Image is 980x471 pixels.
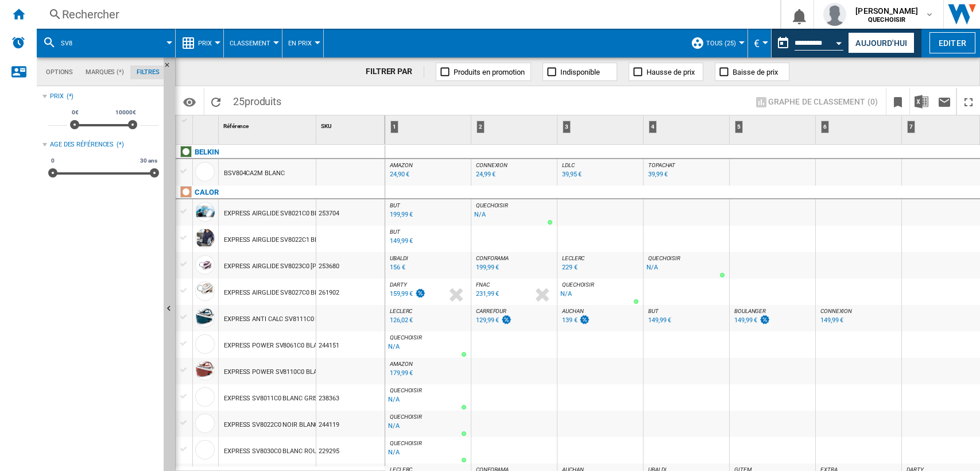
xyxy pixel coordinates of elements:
[390,414,422,420] span: QUECHOISIR
[648,308,659,314] span: BUT
[476,316,499,324] div: 129,99 €
[562,264,578,271] div: 229 €
[648,316,671,324] div: 149,99 €
[319,115,385,133] div: SKU Sort None
[579,315,590,325] img: promotionV3.png
[706,40,736,47] span: TOUS (25)
[195,115,218,133] div: Sort None
[476,162,508,168] span: CONNEXION
[629,63,703,81] button: Hausse de prix
[390,255,408,261] span: UBALDI
[388,235,413,247] div: Mise à jour : jeudi 11 septembre 2025 17:19
[560,68,600,76] span: Indisponible
[388,288,426,300] div: Mise à jour : jeudi 11 septembre 2025 15:06
[477,121,485,133] div: 2
[388,202,468,229] div: BUT 199,99 €
[138,156,158,165] span: 30 ans
[562,162,575,168] span: LDLC
[390,316,413,324] div: 126,02 €
[316,331,385,358] div: 244151
[646,169,668,180] div: Mise à jour : jeudi 11 septembre 2025 01:15
[388,308,468,334] div: LECLERC 126,02 €
[829,31,850,52] button: Open calendar
[316,437,385,464] div: 229295
[388,447,400,458] div: N/A
[820,316,843,324] div: 149,99 €
[388,420,400,432] div: N/A
[390,440,422,446] span: QUECHOISIR
[198,29,218,57] button: Prix
[476,281,490,288] span: FNAC
[388,169,409,180] div: Mise à jour : jeudi 11 septembre 2025 00:27
[706,29,742,57] button: TOUS (25)
[388,209,413,221] div: Mise à jour : jeudi 11 septembre 2025 17:21
[40,65,79,79] md-tab-item: Options
[390,369,413,377] div: 179,99 €
[474,255,555,281] div: CONFORAMA 199,99 €
[388,229,468,255] div: BUT 149,99 €
[224,412,319,438] div: EXPRESS SV8022C0 NOIR BLANC
[388,162,468,188] div: AMAZON 24,90 €
[390,162,412,168] span: AMAZON
[733,68,778,76] span: Baisse de prix
[49,156,56,165] span: 0
[224,333,348,359] div: EXPRESS POWER SV8061C0 BLANC ROUGE
[474,115,557,144] div: 2
[734,308,766,314] span: BOULANGER
[474,262,499,273] div: Mise à jour : jeudi 11 septembre 2025 04:21
[114,108,137,117] span: 10000€
[646,115,729,144] div: 4
[772,29,846,57] div: Ce rapport est basé sur une date antérieure à celle d'aujourd'hui.
[221,115,316,133] div: Référence Sort None
[390,264,405,271] div: 156 €
[474,209,486,221] div: N/A
[50,92,64,101] div: Prix
[691,29,742,57] div: TOUS (25)
[388,334,468,361] div: QUECHOISIR N/A
[388,262,405,273] div: Mise à jour : jeudi 11 septembre 2025 18:30
[560,255,641,281] div: LECLERC 229 €
[388,361,468,387] div: AMAZON 179,99 €
[501,315,512,325] img: promotionV3.png
[560,288,572,300] div: N/A
[227,88,287,112] span: 25
[560,281,641,308] div: QUECHOISIR N/A
[390,290,413,298] div: 159,99 €
[388,387,468,414] div: QUECHOISIR N/A
[754,29,765,57] div: €
[818,115,901,144] div: 6
[929,32,975,53] button: Editer
[388,414,468,440] div: QUECHOISIR N/A
[415,288,426,298] img: promotionV3.png
[562,171,582,178] div: 39,95 €
[390,171,409,178] div: 24,90 €
[62,6,750,22] div: Rechercher
[820,308,852,314] span: CONNEXION
[933,88,956,115] button: Envoyer ce rapport par email
[543,63,617,81] button: Indisponible
[476,308,506,314] span: CARREFOUR
[388,341,400,353] div: N/A
[230,40,270,47] span: Classement
[823,3,846,26] img: profile.jpg
[748,29,772,57] md-menu: Currency
[474,202,555,229] div: QUECHOISIR N/A
[746,88,886,115] div: Sélectionnez 1 à 3 sites en cliquant sur les cellules afin d'afficher un graphe de classement
[476,290,499,298] div: 231,99 €
[649,121,657,133] div: 4
[245,95,281,107] span: produits
[224,385,318,412] div: EXPRESS SV8011C0 BLANC GRIS
[288,40,312,47] span: En Prix
[646,255,727,281] div: QUECHOISIR N/A
[388,315,413,326] div: Mise à jour : jeudi 11 septembre 2025 01:23
[818,308,899,334] div: CONNEXION 149,99 €
[476,264,499,271] div: 199,99 €
[648,171,668,178] div: 39,99 €
[224,306,351,333] div: EXPRESS ANTI CALC SV8111C0 BLANC GRIS
[230,29,276,57] div: Classement
[224,280,349,306] div: EXPRESS AIRGLIDE SV8027C0 BLANC BEIGE
[178,91,201,112] button: Options
[476,171,495,178] div: 24,99 €
[910,88,933,115] button: Télécharger au format Excel
[474,162,555,188] div: CONNEXION 24,99 €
